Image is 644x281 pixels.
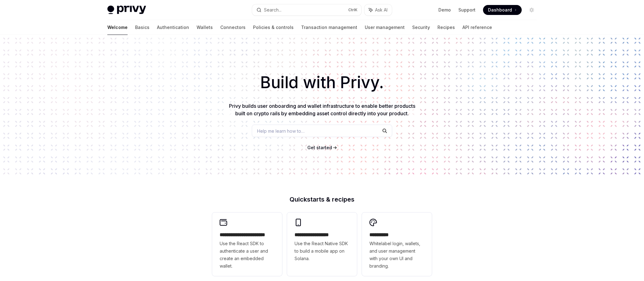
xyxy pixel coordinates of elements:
[307,145,332,151] a: Get started
[220,20,246,35] a: Connectors
[488,7,512,13] span: Dashboard
[364,4,392,16] button: Ask AI
[197,20,213,35] a: Wallets
[264,6,281,14] div: Search...
[157,20,189,35] a: Authentication
[295,240,349,262] span: Use the React Native SDK to build a mobile app on Solana.
[107,20,128,35] a: Welcome
[369,240,424,270] span: Whitelabel login, wallets, and user management with your own UI and branding.
[362,212,432,276] a: **** *****Whitelabel login, wallets, and user management with your own UI and branding.
[212,196,432,202] h2: Quickstarts & recipes
[412,20,430,35] a: Security
[375,7,388,13] span: Ask AI
[252,4,361,16] button: Search...CtrlK
[438,7,451,13] a: Demo
[229,103,415,117] span: Privy builds user onboarding and wallet infrastructure to enable better products built on crypto ...
[10,70,634,95] h1: Build with Privy.
[483,5,522,15] a: Dashboard
[257,128,305,134] span: Help me learn how to…
[253,20,294,35] a: Policies & controls
[458,7,476,13] a: Support
[135,20,149,35] a: Basics
[365,20,405,35] a: User management
[107,6,146,14] img: light logo
[348,7,358,12] span: Ctrl K
[307,145,332,150] span: Get started
[220,240,275,270] span: Use the React SDK to authenticate a user and create an embedded wallet.
[301,20,357,35] a: Transaction management
[437,20,455,35] a: Recipes
[527,5,537,15] button: Toggle dark mode
[287,212,357,276] a: **** **** **** ***Use the React Native SDK to build a mobile app on Solana.
[462,20,492,35] a: API reference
